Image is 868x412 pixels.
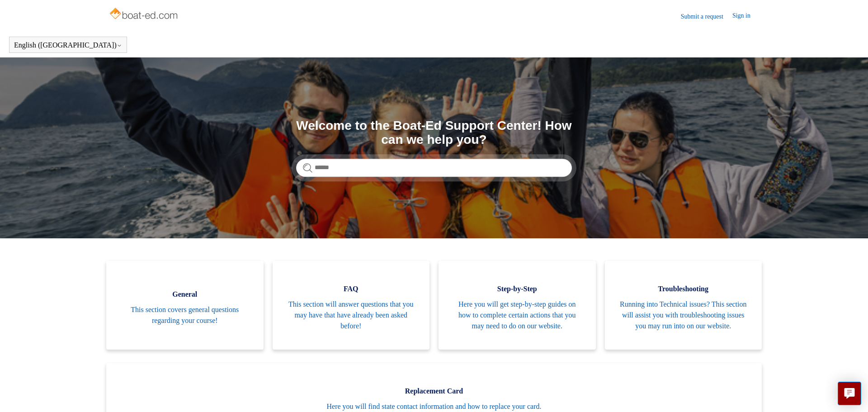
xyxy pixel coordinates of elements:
[106,261,264,350] a: General This section covers general questions regarding your course!
[120,401,748,412] span: Here you will find state contact information and how to replace your card.
[439,261,596,350] a: Step-by-Step Here you will get step-by-step guides on how to complete certain actions that you ma...
[296,159,572,177] input: Search
[286,299,416,331] span: This section will answer questions that you may have that have already been asked before!
[286,284,416,294] span: FAQ
[618,284,749,294] span: Troubleshooting
[452,299,582,331] span: Here you will get step-by-step guides on how to complete certain actions that you may need to do ...
[296,119,572,147] h1: Welcome to the Boat-Ed Support Center! How can we help you?
[452,284,582,294] span: Step-by-Step
[838,382,861,405] button: Live chat
[618,299,749,331] span: Running into Technical issues? This section will assist you with troubleshooting issues you may r...
[14,41,122,49] button: English ([GEOGRAPHIC_DATA])
[605,261,762,350] a: Troubleshooting Running into Technical issues? This section will assist you with troubleshooting ...
[120,304,250,326] span: This section covers general questions regarding your course!
[732,11,759,22] a: Sign in
[273,261,430,350] a: FAQ This section will answer questions that you may have that have already been asked before!
[120,386,748,397] span: Replacement Card
[108,5,180,24] img: Boat-Ed Help Center home page
[681,12,732,21] a: Submit a request
[120,289,250,300] span: General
